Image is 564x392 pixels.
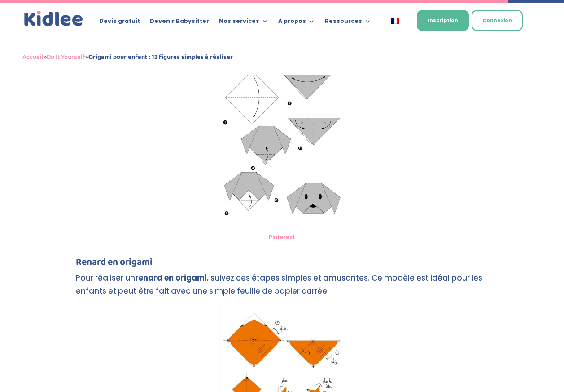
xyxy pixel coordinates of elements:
[76,272,489,305] p: Pour réaliser un , suivez ces étapes simples et amusantes. Ce modèle est idéal pour les enfants e...
[47,52,85,62] a: Do It Yourself
[269,233,295,241] a: Pinterest
[22,52,44,62] a: Accueil
[76,258,489,272] h4: Renard en origami
[391,18,399,24] img: Français
[417,10,469,31] a: Inscription
[99,18,140,28] a: Devis gratuit
[135,272,207,283] strong: renard en origami
[278,18,315,28] a: À propos
[22,52,233,62] span: » »
[472,10,523,31] a: Connexion
[150,18,209,28] a: Devenir Babysitter
[325,18,371,28] a: Ressources
[22,9,85,28] img: logo_kidlee_bleu
[88,52,233,62] strong: Origami pour enfant : 13 figures simples à réaliser
[219,66,345,228] img: Chien origami pour enfant à réaliser avec les enfants
[219,18,268,28] a: Nos services
[22,9,85,28] a: Kidlee Logo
